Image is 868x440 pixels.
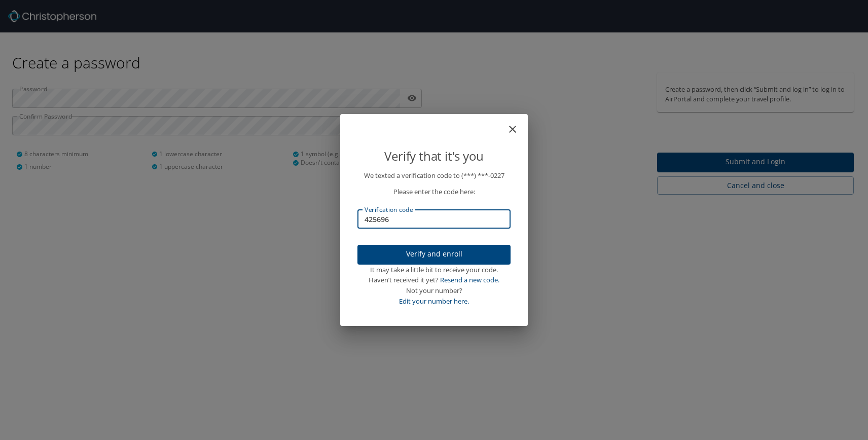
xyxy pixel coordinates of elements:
[440,275,499,284] a: Resend a new code.
[357,275,511,285] div: Haven’t received it yet?
[357,187,511,197] p: Please enter the code here:
[357,146,511,166] p: Verify that it's you
[357,245,511,265] button: Verify and enroll
[366,248,502,261] span: Verify and enroll
[357,170,511,181] p: We texted a verification code to (***) ***- 0227
[512,118,524,130] button: close
[357,285,511,296] div: Not your number?
[357,265,511,275] div: It may take a little bit to receive your code.
[399,297,469,306] a: Edit your number here.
